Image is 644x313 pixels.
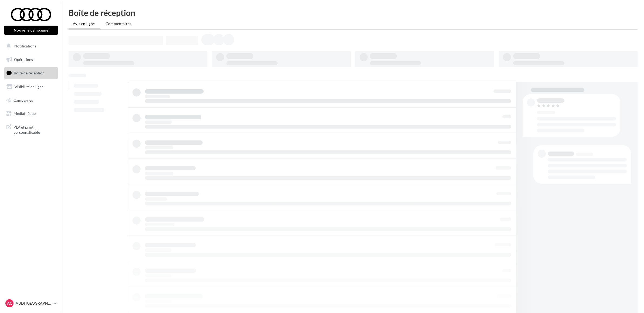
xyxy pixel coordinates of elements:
[69,9,638,17] div: Boîte de réception
[3,108,59,119] a: Médiathèque
[3,95,59,106] a: Campagnes
[4,298,58,308] a: AC AUDI [GEOGRAPHIC_DATA]
[3,81,59,92] a: Visibilité en ligne
[3,121,59,137] a: PLV et print personnalisable
[4,26,58,35] button: Nouvelle campagne
[3,54,59,65] a: Opérations
[14,71,45,75] span: Boîte de réception
[3,40,57,52] button: Notifications
[13,98,33,102] span: Campagnes
[13,123,56,135] span: PLV et print personnalisable
[105,21,131,26] span: Commentaires
[14,44,36,48] span: Notifications
[14,57,33,62] span: Opérations
[16,301,52,306] p: AUDI [GEOGRAPHIC_DATA]
[7,301,12,306] span: AC
[15,84,43,89] span: Visibilité en ligne
[3,67,59,79] a: Boîte de réception
[13,111,36,116] span: Médiathèque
